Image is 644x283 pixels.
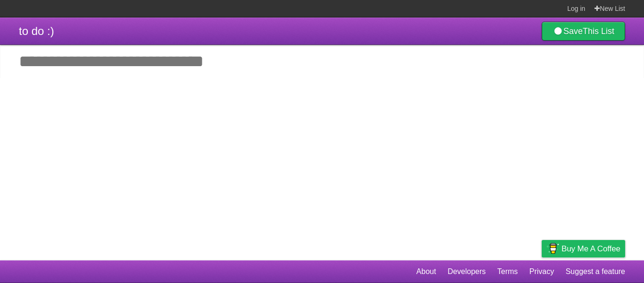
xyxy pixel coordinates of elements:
a: Privacy [529,263,554,281]
a: Buy me a coffee [542,240,625,257]
a: About [416,263,436,281]
span: Buy me a coffee [561,240,620,257]
img: Buy me a coffee [546,240,559,257]
b: This List [583,26,614,36]
a: Suggest a feature [566,263,625,281]
a: Developers [447,263,486,281]
span: to do :) [19,25,54,37]
a: SaveThis List [542,22,625,41]
a: Terms [497,263,518,281]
